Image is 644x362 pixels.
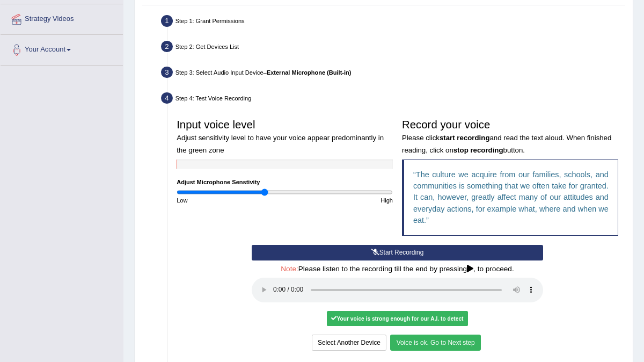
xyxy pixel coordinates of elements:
q: The culture we acquire from our families, schools, and communities is something that we often tak... [413,170,609,225]
b: External Microphone (Built-in) [267,69,352,76]
button: Start Recording [252,245,543,260]
span: – [264,69,352,76]
h3: Input voice level [177,119,393,155]
div: Step 1: Grant Permissions [157,12,629,32]
div: Low [172,196,285,205]
a: Strategy Videos [1,4,123,31]
div: Your voice is strong enough for our A.I. to detect [327,311,468,326]
div: High [285,196,398,205]
a: Your Account [1,35,123,62]
div: Step 2: Get Devices List [157,38,629,58]
small: Please click and read the text aloud. When finished reading, click on button. [402,134,611,154]
span: Note: [281,265,298,273]
div: Step 4: Test Voice Recording [157,90,629,110]
b: start recording [440,134,490,142]
h3: Record your voice [402,119,618,155]
label: Adjust Microphone Senstivity [177,178,260,186]
button: Select Another Device [312,335,386,350]
small: Adjust sensitivity level to have your voice appear predominantly in the green zone [177,134,384,154]
h4: Please listen to the recording till the end by pressing , to proceed. [252,265,543,273]
div: Step 3: Select Audio Input Device [157,64,629,84]
b: stop recording [453,146,503,154]
button: Voice is ok. Go to Next step [390,335,480,350]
